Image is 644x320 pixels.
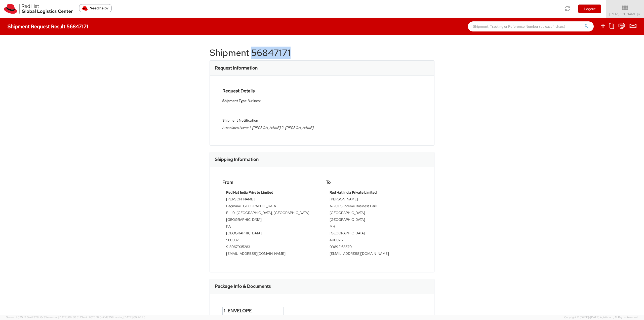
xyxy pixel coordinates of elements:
td: FL 10, [GEOGRAPHIC_DATA], [GEOGRAPHIC_DATA] [226,210,314,217]
span: Server: 2025.19.0-49328d0a35e [6,315,79,319]
span: Copyright © [DATE]-[DATE] Agistix Inc., All Rights Reserved [564,315,638,319]
td: [PERSON_NAME] [330,197,418,203]
h3: Package Info & Documents [215,284,271,289]
h4: To [326,180,422,185]
span: master, [DATE] 09:46:25 [114,315,145,319]
td: [EMAIL_ADDRESS][DOMAIN_NAME] [226,251,314,258]
h4: From [222,180,318,185]
h4: Shipment Request Result 56847171 [8,24,88,29]
span: [PERSON_NAME] [609,12,641,16]
td: 560037 [226,237,314,244]
i: Associates Name 1. [PERSON_NAME] 2. [PERSON_NAME] [222,125,314,130]
td: [GEOGRAPHIC_DATA] [330,217,418,224]
strong: Shipment Type: [222,98,248,103]
strong: Red Hat India Private Limited [330,190,377,195]
h4: 1. Envelope [224,308,282,313]
td: [GEOGRAPHIC_DATA] [330,231,418,237]
td: MH [330,224,418,231]
td: [PERSON_NAME] [226,197,314,203]
h4: Request Details [222,88,318,93]
span: ▼ [638,12,641,16]
h3: Shipping Information [215,157,259,162]
h1: Shipment 56847171 [210,48,434,58]
h5: Shipment Notification [222,119,318,122]
td: [GEOGRAPHIC_DATA] [226,217,314,224]
span: Client: 2025.18.0-71d3358 [80,315,145,319]
td: [GEOGRAPHIC_DATA] [330,210,418,217]
td: 09892168570 [330,244,418,251]
td: A-201, Supreme Business Park [330,203,418,210]
td: [GEOGRAPHIC_DATA] [226,231,314,237]
button: Need help? [79,4,112,12]
td: KA [226,224,314,231]
td: [EMAIL_ADDRESS][DOMAIN_NAME] [330,251,418,258]
td: Bagmane [GEOGRAPHIC_DATA] [226,203,314,210]
td: 400076 [330,237,418,244]
span: master, [DATE] 09:50:51 [49,315,79,319]
input: Shipment, Tracking or Reference Number (at least 4 chars) [468,21,594,31]
img: rh-logistics-00dfa346123c4ec078e1.svg [4,4,73,14]
li: Business [222,98,318,103]
h3: Request Information [215,65,258,70]
button: Logout [578,5,601,13]
td: 918067935283 [226,244,314,251]
strong: Red Hat India Private Limited [226,190,273,195]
